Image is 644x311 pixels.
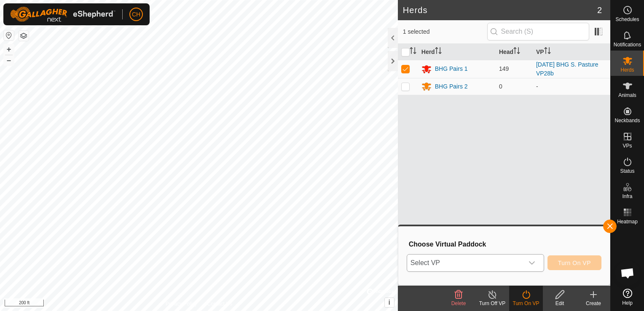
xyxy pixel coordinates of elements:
[4,55,14,65] button: –
[622,300,633,306] span: Help
[19,31,29,41] button: Map Layers
[614,118,640,123] span: Neckbands
[543,300,577,307] div: Edit
[410,48,416,55] p-sorticon: Activate to sort
[10,7,115,22] img: Gallagher Logo
[389,299,390,306] span: i
[475,300,509,307] div: Turn Off VP
[614,42,641,47] span: Notifications
[611,285,644,309] a: Help
[403,27,487,36] span: 1 selected
[513,48,520,55] p-sorticon: Activate to sort
[577,300,610,307] div: Create
[547,255,601,270] button: Turn On VP
[499,65,509,72] span: 149
[615,260,640,286] div: Open chat
[617,219,638,224] span: Heatmap
[597,4,602,16] span: 2
[533,44,610,60] th: VP
[499,83,502,90] span: 0
[496,44,533,60] th: Head
[623,143,632,148] span: VPs
[533,78,610,95] td: -
[523,255,540,271] div: dropdown trigger
[622,194,632,199] span: Infra
[620,169,634,174] span: Status
[207,300,232,308] a: Contact Us
[618,93,636,98] span: Animals
[132,10,140,19] span: CH
[544,48,551,55] p-sorticon: Activate to sort
[435,64,468,73] div: BHG Pairs 1
[385,298,394,307] button: i
[403,5,597,15] h2: Herds
[418,44,496,60] th: Herd
[407,255,523,271] span: Select VP
[451,300,466,306] span: Delete
[409,240,601,248] h3: Choose Virtual Paddock
[487,23,589,40] input: Search (S)
[435,82,468,91] div: BHG Pairs 2
[615,17,639,22] span: Schedules
[166,300,197,308] a: Privacy Policy
[620,67,634,72] span: Herds
[4,44,14,54] button: +
[509,300,543,307] div: Turn On VP
[435,48,442,55] p-sorticon: Activate to sort
[536,61,598,77] a: [DATE] BHG S. Pasture VP28b
[558,260,591,266] span: Turn On VP
[4,30,14,40] button: Reset Map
